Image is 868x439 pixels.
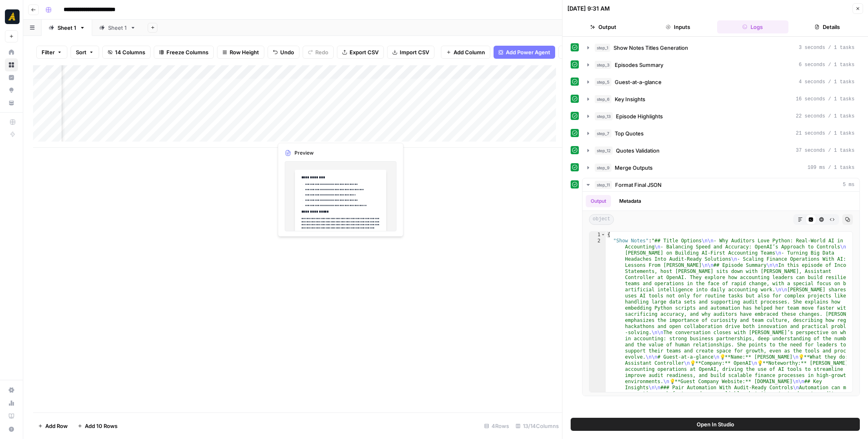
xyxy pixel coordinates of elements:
button: Filter [36,46,67,59]
span: Add Power Agent [506,48,550,56]
span: step_1 [595,44,610,52]
span: step_11 [595,181,612,189]
span: 4 seconds / 1 tasks [799,78,855,86]
span: 5 ms [843,181,855,188]
span: Open In Studio [697,420,734,428]
a: Settings [5,384,18,397]
div: Sheet 1 [108,24,127,32]
span: Episode Highlights [616,112,663,120]
button: Output [586,195,611,207]
span: Episodes Summary [615,61,663,69]
button: Metadata [614,195,646,207]
button: Export CSV [337,46,384,59]
span: Undo [280,48,294,56]
button: Add Column [441,46,490,59]
span: Add 10 Rows [85,422,117,430]
span: 16 seconds / 1 tasks [796,95,855,103]
div: 1 [589,232,606,238]
span: Export CSV [350,48,379,56]
button: Inputs [642,20,713,33]
span: 6 seconds / 1 tasks [799,61,855,69]
span: Row Height [230,48,259,56]
a: Home [5,46,18,59]
div: 13/14 Columns [512,419,562,432]
img: Marketers in Demand Logo [5,9,20,24]
span: Key Insights [615,95,645,103]
span: 3 seconds / 1 tasks [799,44,855,51]
a: Opportunities [5,84,18,97]
span: step_12 [595,146,613,155]
span: step_7 [595,129,611,137]
span: Freeze Columns [166,48,208,56]
button: Add Power Agent [494,46,555,59]
button: 14 Columns [102,46,151,59]
span: step_9 [595,164,611,172]
button: 16 seconds / 1 tasks [582,93,859,106]
span: Show Notes Titles Generation [613,44,688,52]
a: Sheet 1 [92,20,143,36]
button: 4 seconds / 1 tasks [582,75,859,89]
span: 14 Columns [115,48,145,56]
div: 4 Rows [481,419,512,432]
button: Row Height [217,46,264,59]
a: Insights [5,71,18,84]
button: 37 seconds / 1 tasks [582,144,859,157]
span: object [589,214,614,225]
button: Freeze Columns [154,46,214,59]
button: Help + Support [5,423,18,436]
a: Usage [5,397,18,410]
span: 22 seconds / 1 tasks [796,113,855,120]
a: Browse [5,58,18,71]
span: Add Column [454,48,485,56]
a: Learning Hub [5,410,18,423]
button: Undo [268,46,299,59]
span: Filter [42,48,55,56]
span: Toggle code folding, rows 1 through 5 [601,232,605,238]
button: Import CSV [387,46,434,59]
button: Logs [717,20,788,33]
button: 5 ms [582,178,859,191]
span: Add Row [45,422,68,430]
button: 109 ms / 1 tasks [582,161,859,174]
button: Redo [303,46,334,59]
span: Quotes Validation [616,146,660,155]
div: 5 ms [582,192,859,396]
span: Sort [76,48,86,56]
button: 6 seconds / 1 tasks [582,58,859,71]
button: 22 seconds / 1 tasks [582,110,859,123]
button: Add Row [33,419,73,432]
a: Your Data [5,96,18,109]
button: Workspace: Marketers in Demand [5,7,18,27]
span: 37 seconds / 1 tasks [796,147,855,154]
span: Format Final JSON [615,181,662,189]
span: Top Quotes [615,129,644,137]
button: Add 10 Rows [73,419,122,432]
div: Sheet 1 [58,24,76,32]
span: Import CSV [400,48,429,56]
button: 21 seconds / 1 tasks [582,127,859,140]
span: step_5 [595,78,611,86]
span: Redo [315,48,328,56]
div: [DATE] 9:31 AM [567,4,610,13]
span: 109 ms / 1 tasks [808,164,855,171]
button: Sort [71,46,99,59]
span: step_6 [595,95,611,103]
button: Details [792,20,863,33]
span: 21 seconds / 1 tasks [796,130,855,137]
span: Merge Outputs [615,164,653,172]
button: Output [567,20,639,33]
button: Open In Studio [571,418,860,431]
a: Sheet 1 [42,20,92,36]
span: step_3 [595,61,611,69]
button: 3 seconds / 1 tasks [582,41,859,54]
span: Guest-at-a-glance [615,78,662,86]
span: step_13 [595,112,613,120]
